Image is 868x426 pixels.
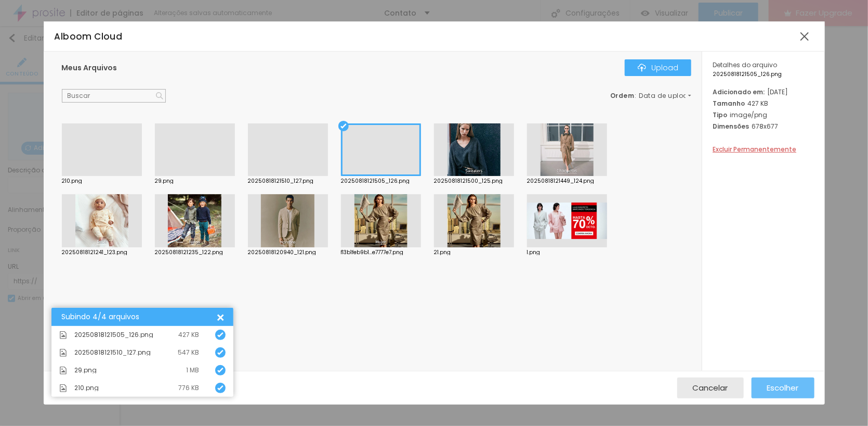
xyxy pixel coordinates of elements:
span: Cancelar [693,383,728,392]
div: 21.png [434,250,514,255]
img: Icone [59,384,67,392]
img: Icone [217,332,223,338]
span: Adicionado em: [713,87,765,96]
div: Subindo 4/4 arquivos [62,313,215,321]
input: Buscar [62,89,166,103]
span: Tamanho [713,99,745,108]
span: Ordem [610,91,635,100]
div: 776 KB [179,385,200,391]
div: 427 KB [713,99,814,108]
div: 678x677 [713,122,814,131]
img: Icone [217,367,223,373]
span: Escolher [767,383,799,392]
img: Icone [156,92,163,99]
div: Upload [638,64,678,72]
img: Icone [638,64,646,72]
div: : [610,93,691,99]
span: 210.png [75,385,99,391]
button: IconeUpload [625,59,691,76]
div: 20250818121449_124.png [527,179,607,184]
span: 20250818121510_127.png [75,349,151,356]
div: 20250818120940_121.png [248,250,328,255]
div: 20250818121510_127.png [248,179,328,184]
div: 20250818121500_125.png [434,179,514,184]
div: 20250818121235_122.png [155,250,235,255]
div: 427 KB [179,332,200,338]
div: image/png [713,110,814,119]
span: Excluir Permanentemente [713,145,796,154]
div: 29.png [155,179,235,184]
span: Alboom Cloud [55,30,123,43]
span: 20250818121505_126.png [75,332,154,338]
span: Tipo [713,110,727,119]
button: Escolher [752,378,814,398]
div: f13b1feb9b1...e7777e7.png [341,250,421,255]
span: Data de upload [639,93,693,99]
div: 20250818121241_123.png [62,250,142,255]
span: 29.png [75,367,97,373]
div: 210.png [62,179,142,184]
span: 20250818121505_126.png [713,72,814,77]
div: 1.png [527,250,607,255]
img: Icone [59,331,67,339]
button: Cancelar [677,378,744,398]
img: Icone [217,385,223,391]
div: 20250818121505_126.png [341,179,421,184]
img: Icone [59,367,67,374]
span: Detalhes do arquivo [713,60,777,69]
div: 1 MB [187,367,200,373]
span: Meus Arquivos [62,62,117,73]
div: [DATE] [713,87,814,96]
img: Icone [59,349,67,357]
span: Dimensões [713,122,749,131]
div: 547 KB [178,349,200,356]
img: Icone [217,349,223,356]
